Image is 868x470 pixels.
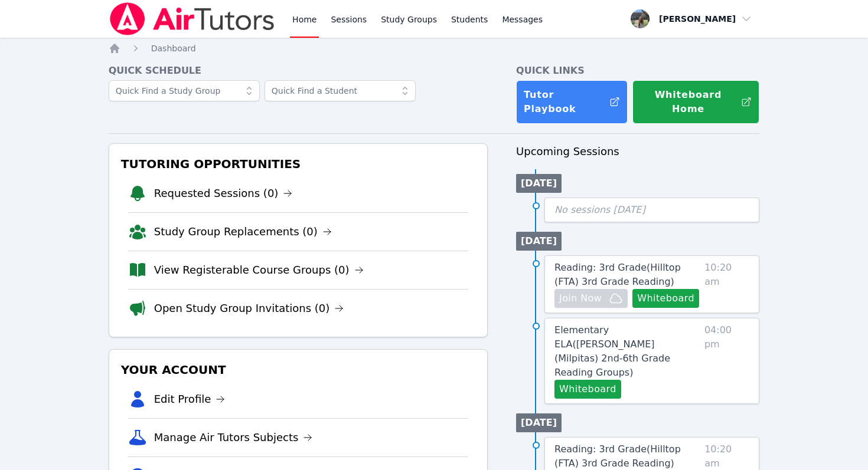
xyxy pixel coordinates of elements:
span: Dashboard [151,44,196,53]
button: Whiteboard [632,289,699,308]
a: Reading: 3rd Grade(Hilltop (FTA) 3rd Grade Reading) [554,261,700,289]
a: Requested Sessions (0) [154,185,293,202]
span: Reading: 3rd Grade ( Hilltop (FTA) 3rd Grade Reading ) [554,443,681,469]
h4: Quick Schedule [109,64,488,78]
h4: Quick Links [516,64,759,78]
a: Study Group Replacements (0) [154,224,332,240]
span: 04:00 pm [704,323,749,399]
li: [DATE] [516,174,562,193]
nav: Breadcrumb [109,42,760,54]
img: Air Tutors [109,2,276,35]
span: Elementary ELA ( [PERSON_NAME] (Milpitas) 2nd-6th Grade Reading Groups ) [554,324,670,378]
button: Whiteboard Home [632,80,759,124]
input: Quick Find a Student [265,80,416,101]
a: View Registerable Course Groups (0) [154,262,364,278]
li: [DATE] [516,232,562,251]
button: Join Now [554,289,628,308]
h3: Your Account [119,359,478,380]
span: 10:20 am [704,261,749,308]
span: Join Now [559,291,602,305]
button: Whiteboard [554,380,621,399]
a: Tutor Playbook [516,80,628,124]
h3: Tutoring Opportunities [119,153,478,175]
h3: Upcoming Sessions [516,143,759,160]
a: Elementary ELA([PERSON_NAME] (Milpitas) 2nd-6th Grade Reading Groups) [554,323,700,380]
input: Quick Find a Study Group [109,80,260,101]
li: [DATE] [516,413,562,432]
span: Messages [502,14,543,25]
span: Reading: 3rd Grade ( Hilltop (FTA) 3rd Grade Reading ) [554,262,681,287]
a: Manage Air Tutors Subjects [154,429,313,446]
a: Open Study Group Invitations (0) [154,300,344,317]
a: Dashboard [151,42,196,54]
a: Edit Profile [154,391,226,407]
span: No sessions [DATE] [554,204,645,215]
